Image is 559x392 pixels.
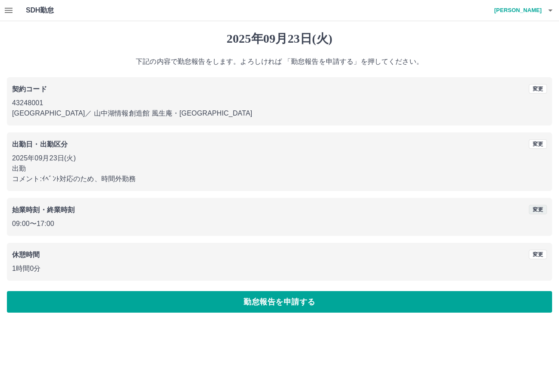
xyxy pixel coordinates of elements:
button: 変更 [529,250,547,259]
b: 契約コード [12,85,47,93]
p: [GEOGRAPHIC_DATA] ／ 山中湖情報創造館 風生庵・[GEOGRAPHIC_DATA] [12,108,547,119]
h1: 2025年09月23日(火) [7,31,552,46]
p: 出勤 [12,163,547,174]
button: 変更 [529,205,547,214]
p: 1時間0分 [12,263,547,274]
p: 43248001 [12,98,547,108]
b: 始業時刻・終業時刻 [12,206,75,213]
p: 下記の内容で勤怠報告をします。よろしければ 「勤怠報告を申請する」を押してください。 [7,56,552,67]
p: コメント: ｲﾍﾞﾝﾄ対応のため、時間外勤務 [12,174,547,184]
button: 変更 [529,139,547,149]
p: 2025年09月23日(火) [12,153,547,163]
b: 出勤日・出勤区分 [12,141,68,148]
p: 09:00 〜 17:00 [12,219,547,229]
button: 変更 [529,84,547,94]
button: 勤怠報告を申請する [7,291,552,313]
b: 休憩時間 [12,251,40,258]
